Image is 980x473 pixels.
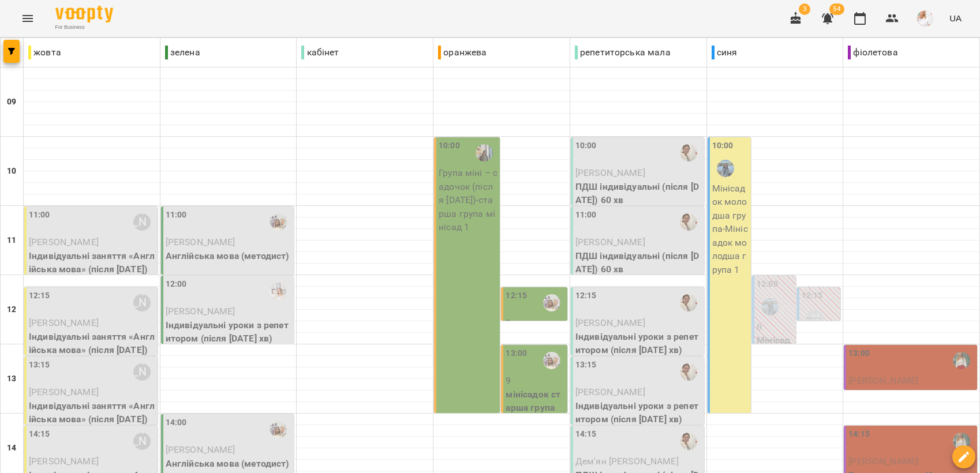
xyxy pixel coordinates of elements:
[29,317,99,328] span: [PERSON_NAME]
[575,456,679,467] span: Дем'ян [PERSON_NAME]
[28,46,61,59] p: жовта
[575,399,702,426] p: Індивідуальні уроки з репетитором (після [DATE] хв)
[166,457,292,471] p: Англійська мова (методист)
[712,140,734,152] label: 10:00
[799,3,810,15] span: 3
[680,363,697,381] img: Рущак Василина Василівна
[680,433,697,450] img: Рущак Василина Василівна
[575,209,597,222] label: 11:00
[575,428,597,441] label: 14:15
[575,290,597,302] label: 12:15
[166,236,235,247] span: [PERSON_NAME]
[29,290,50,302] label: 12:15
[575,386,645,397] span: [PERSON_NAME]
[165,46,200,59] p: зелена
[953,433,970,450] img: Яценишин Галина Василівна
[712,46,738,59] p: синя
[270,421,287,438] img: Киричук Тетяна Миколаївна
[7,234,16,247] h6: 11
[166,306,235,317] span: [PERSON_NAME]
[166,249,292,263] p: Англійська мова (методист)
[29,236,99,247] span: [PERSON_NAME]
[680,213,697,231] img: Рущак Василина Василівна
[439,140,460,152] label: 10:00
[575,140,597,152] label: 10:00
[575,167,645,178] span: [PERSON_NAME]
[133,363,151,381] div: Софія Паславська
[757,333,794,456] p: Мінісадочок молодша група - прогулянка (Мінісадок молодша група 1)
[949,12,962,24] span: UA
[680,294,697,311] img: Рущак Василина Василівна
[166,416,187,429] label: 14:00
[476,144,493,162] img: Німців Ксенія Петрівна
[761,298,779,316] img: Гарасим Ольга Богданівна
[575,249,702,276] p: ПДШ індивідуальні (після [DATE]) 60 хв
[575,46,671,59] p: репетиторська мала
[7,442,16,455] h6: 14
[301,46,339,59] p: кабінет
[270,283,287,300] img: Дзядик Наталія
[7,303,16,316] h6: 12
[848,388,975,429] p: Заняття з корекційним педагогом, психологом (після [DATE])
[270,213,287,231] img: Киричук Тетяна Миколаївна
[506,388,564,456] p: мінісадок старша група -прогулянка (старша група мінісад 1)
[917,10,933,27] img: eae1df90f94753cb7588c731c894874c.jpg
[133,433,151,450] div: Софія Паславська
[166,209,187,222] label: 11:00
[29,209,50,222] label: 11:00
[575,330,702,357] p: Індивідуальні уроки з репетитором (після [DATE] хв)
[506,290,527,302] label: 12:15
[543,294,560,311] img: Киричук Тетяна Миколаївна
[166,444,235,455] span: [PERSON_NAME]
[55,24,113,31] span: For Business
[7,96,16,108] h6: 09
[802,290,823,302] label: 12:15
[7,373,16,385] h6: 13
[55,6,113,22] img: Voopty Logo
[848,456,918,467] span: [PERSON_NAME]
[133,294,151,311] div: Софія Паславська
[680,144,697,162] img: Рущак Василина Василівна
[575,359,597,371] label: 13:15
[29,249,155,276] p: Індивідуальні заняття «Англійська мова» (після [DATE])
[14,5,42,32] button: Menu
[29,330,155,357] p: Індивідуальні заняття «Англійська мова» (після [DATE])
[438,46,487,59] p: оранжева
[506,316,564,330] p: 9
[166,318,292,346] p: Індивідуальні уроки з репетитором (після [DATE] хв)
[29,456,99,467] span: [PERSON_NAME]
[575,317,645,328] span: [PERSON_NAME]
[757,278,778,291] label: 12:00
[945,7,966,29] button: UA
[806,310,824,327] div: Софія Паславська
[848,375,918,386] span: [PERSON_NAME]
[506,347,527,360] label: 13:00
[717,160,734,177] img: Гарасим Ольга Богданівна
[29,359,50,371] label: 13:15
[543,352,560,369] img: Киричук Тетяна Миколаївна
[848,46,897,59] p: фіолетова
[848,347,870,360] label: 13:00
[506,374,564,388] p: 9
[7,165,16,178] h6: 10
[166,278,187,291] label: 12:00
[848,428,870,441] label: 14:15
[29,428,50,441] label: 14:15
[575,236,645,247] span: [PERSON_NAME]
[953,352,970,369] img: Яценишин Галина Василівна
[829,3,844,15] span: 54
